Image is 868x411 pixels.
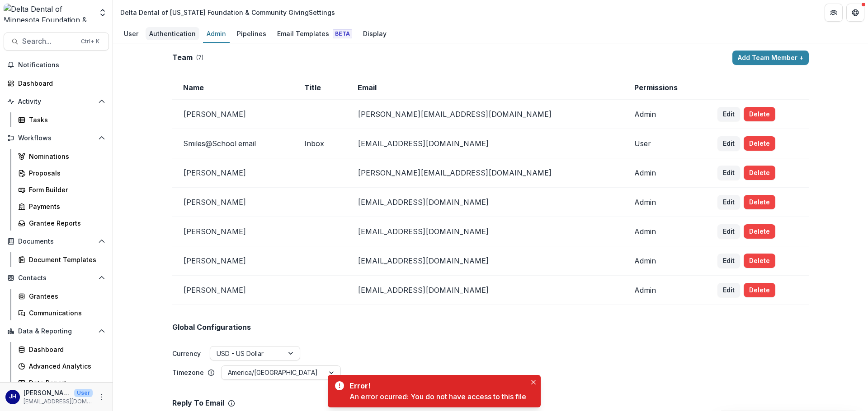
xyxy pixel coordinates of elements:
[24,397,93,406] p: [EMAIL_ADDRESS][DOMAIN_NAME]
[18,79,102,88] div: Dashboard
[4,131,109,145] button: Open Workflows
[18,238,94,245] span: Documents
[528,377,539,388] button: Close
[14,166,109,180] a: Proposals
[623,217,707,246] td: Admin
[623,129,707,158] td: User
[359,25,390,43] a: Display
[120,27,142,40] div: User
[18,328,94,335] span: Data & Reporting
[4,324,109,338] button: Open Data & Reporting
[79,37,101,46] div: Ctrl + K
[29,168,102,178] div: Proposals
[744,283,775,297] button: Delete
[172,53,193,62] h2: Team
[29,152,102,161] div: Nominations
[744,136,775,151] button: Delete
[359,27,390,40] div: Display
[14,112,109,127] a: Tasks
[717,166,740,180] button: Edit
[196,54,203,62] p: ( 7 )
[347,100,623,129] td: [PERSON_NAME][EMAIL_ADDRESS][DOMAIN_NAME]
[349,380,523,391] div: Error!
[233,27,270,40] div: Pipelines
[18,98,94,106] span: Activity
[172,399,224,407] p: Reply To Email
[347,217,623,246] td: [EMAIL_ADDRESS][DOMAIN_NAME]
[274,25,356,43] a: Email Templates Beta
[29,202,102,211] div: Payments
[29,218,102,228] div: Grantee Reports
[9,394,16,400] div: John Howe
[347,188,623,217] td: [EMAIL_ADDRESS][DOMAIN_NAME]
[717,224,740,239] button: Edit
[146,27,199,40] div: Authentication
[172,246,293,276] td: [PERSON_NAME]
[4,32,109,51] button: Search...
[717,107,740,121] button: Edit
[29,308,102,318] div: Communications
[623,76,707,100] td: Permissions
[347,76,623,100] td: Email
[14,252,109,267] a: Document Templates
[14,149,109,164] a: Nominations
[347,246,623,276] td: [EMAIL_ADDRESS][DOMAIN_NAME]
[623,100,707,129] td: Admin
[172,129,293,158] td: Smiles@School email
[293,76,347,100] td: Title
[4,94,109,109] button: Open Activity
[333,29,352,38] span: Beta
[24,388,71,397] p: [PERSON_NAME]
[18,274,94,282] span: Contacts
[14,216,109,231] a: Grantee Reports
[4,58,109,72] button: Notifications
[22,37,75,46] span: Search...
[96,4,109,22] button: Open entity switcher
[120,25,142,43] a: User
[623,276,707,305] td: Admin
[349,391,526,402] div: An error ocurred: You do not have access to this file
[29,255,102,264] div: Document Templates
[744,224,775,239] button: Delete
[120,8,335,17] div: Delta Dental of [US_STATE] Foundation & Community Giving Settings
[203,27,230,40] div: Admin
[14,182,109,197] a: Form Builder
[825,4,843,22] button: Partners
[172,100,293,129] td: [PERSON_NAME]
[172,76,293,100] td: Name
[18,134,94,142] span: Workflows
[29,115,102,125] div: Tasks
[347,129,623,158] td: [EMAIL_ADDRESS][DOMAIN_NAME]
[14,342,109,357] a: Dashboard
[29,185,102,194] div: Form Builder
[14,375,109,390] a: Data Report
[347,158,623,188] td: [PERSON_NAME][EMAIL_ADDRESS][DOMAIN_NAME]
[117,6,339,19] nav: breadcrumb
[4,271,109,285] button: Open Contacts
[744,166,775,180] button: Delete
[4,234,109,249] button: Open Documents
[293,129,347,158] td: Inbox
[29,345,102,354] div: Dashboard
[172,188,293,217] td: [PERSON_NAME]
[717,195,740,209] button: Edit
[172,323,251,332] h2: Global Configurations
[717,136,740,151] button: Edit
[172,276,293,305] td: [PERSON_NAME]
[14,305,109,320] a: Communications
[146,25,199,43] a: Authentication
[18,61,105,69] span: Notifications
[172,158,293,188] td: [PERSON_NAME]
[846,4,864,22] button: Get Help
[623,188,707,217] td: Admin
[4,4,93,22] img: Delta Dental of Minnesota Foundation & Community Giving logo
[744,254,775,268] button: Delete
[172,217,293,246] td: [PERSON_NAME]
[74,389,93,397] p: User
[717,283,740,297] button: Edit
[203,25,230,43] a: Admin
[14,359,109,374] a: Advanced Analytics
[233,25,270,43] a: Pipelines
[14,199,109,214] a: Payments
[274,27,356,40] div: Email Templates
